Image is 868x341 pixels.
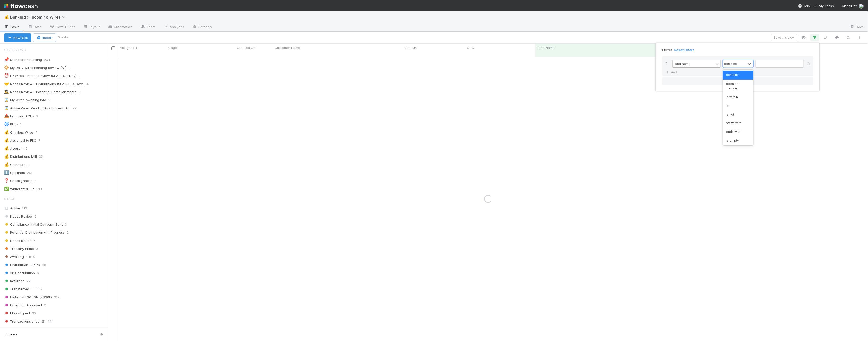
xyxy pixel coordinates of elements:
[723,93,753,101] div: is within
[674,61,691,66] div: Fund Name
[723,110,753,119] div: is not
[662,48,672,52] span: 1 filter
[723,101,753,110] div: is
[674,48,694,52] a: Reset Filters
[662,77,813,85] button: Or if...
[724,61,737,66] div: contains
[665,60,672,69] div: If
[723,136,753,145] div: is empty
[665,69,681,76] a: And..
[723,71,753,79] div: contains
[723,80,753,93] div: does not contain
[723,145,753,153] div: is not empty
[723,119,753,127] div: starts with
[723,127,753,136] div: ends with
